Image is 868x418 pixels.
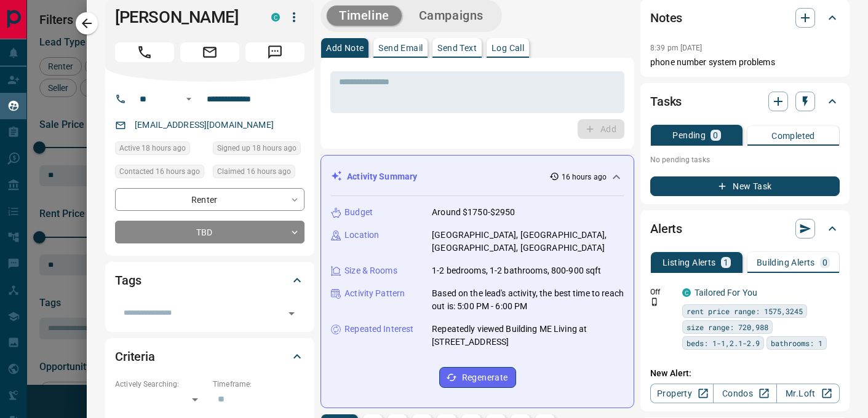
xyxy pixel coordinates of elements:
p: Send Email [378,44,423,52]
p: 8:39 pm [DATE] [650,44,703,52]
p: [GEOGRAPHIC_DATA], [GEOGRAPHIC_DATA], [GEOGRAPHIC_DATA], [GEOGRAPHIC_DATA] [432,229,624,254]
span: Message [245,42,305,62]
p: Off [650,286,675,298]
p: 1-2 bedrooms, 1-2 bathrooms, 800-900 sqft [432,264,601,277]
span: beds: 1-1,2.1-2.9 [687,337,760,349]
p: No pending tasks [650,151,840,169]
button: Campaigns [407,6,496,26]
p: Activity Pattern [344,287,405,300]
h2: Tasks [650,92,682,111]
div: Alerts [650,214,840,243]
h2: Notes [650,8,682,28]
div: Mon Oct 13 2025 [213,141,305,159]
span: rent price range: 1575,3245 [687,305,803,317]
p: phone number system problems [650,56,840,69]
span: Claimed 16 hours ago [217,165,291,178]
p: Log Call [492,44,524,52]
p: Size & Rooms [344,264,397,277]
div: Mon Oct 13 2025 [213,165,305,182]
span: Email [180,42,239,62]
a: [EMAIL_ADDRESS][DOMAIN_NAME] [135,120,274,130]
p: Completed [771,132,815,140]
h2: Tags [115,270,141,290]
span: Call [115,42,174,62]
button: Timeline [327,6,402,26]
a: Condos [713,384,776,403]
div: Mon Oct 13 2025 [115,141,207,159]
div: Renter [115,188,305,211]
div: Criteria [115,342,305,371]
button: Open [283,305,300,322]
div: Activity Summary16 hours ago [331,165,624,188]
div: Notes [650,3,840,33]
p: Timeframe: [213,379,305,390]
svg: Push Notification Only [650,298,659,306]
span: bathrooms: 1 [771,337,822,349]
p: Budget [344,206,373,219]
a: Property [650,384,714,403]
p: Around $1750-$2950 [432,206,515,219]
p: Send Text [437,44,477,52]
span: Signed up 18 hours ago [217,142,297,154]
p: 0 [822,258,827,267]
div: Mon Oct 13 2025 [115,165,207,182]
a: Tailored For You [695,288,757,298]
p: Location [344,229,379,242]
div: condos.ca [271,13,280,22]
button: Open [181,92,196,106]
h1: [PERSON_NAME] [115,7,253,27]
h2: Criteria [115,347,155,366]
p: New Alert: [650,367,840,380]
div: Tags [115,266,305,295]
div: Tasks [650,87,840,116]
p: Repeated Interest [344,323,413,336]
div: TBD [115,221,305,243]
p: Activity Summary [347,170,417,183]
button: New Task [650,176,840,196]
span: size range: 720,988 [687,321,768,333]
span: Active 18 hours ago [119,142,186,154]
p: Actively Searching: [115,379,207,390]
div: condos.ca [682,288,691,297]
p: Repeatedly viewed Building ME Living at [STREET_ADDRESS] [432,323,624,349]
p: Building Alerts [757,258,815,267]
p: 1 [723,258,728,267]
h2: Alerts [650,219,682,239]
a: Mr.Loft [776,384,840,403]
p: Pending [672,131,706,140]
p: Listing Alerts [663,258,716,267]
p: Add Note [326,44,364,52]
p: 0 [713,131,718,140]
p: 16 hours ago [562,172,607,183]
p: Based on the lead's activity, the best time to reach out is: 5:00 PM - 6:00 PM [432,287,624,313]
span: Contacted 16 hours ago [119,165,200,178]
button: Regenerate [439,367,516,388]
